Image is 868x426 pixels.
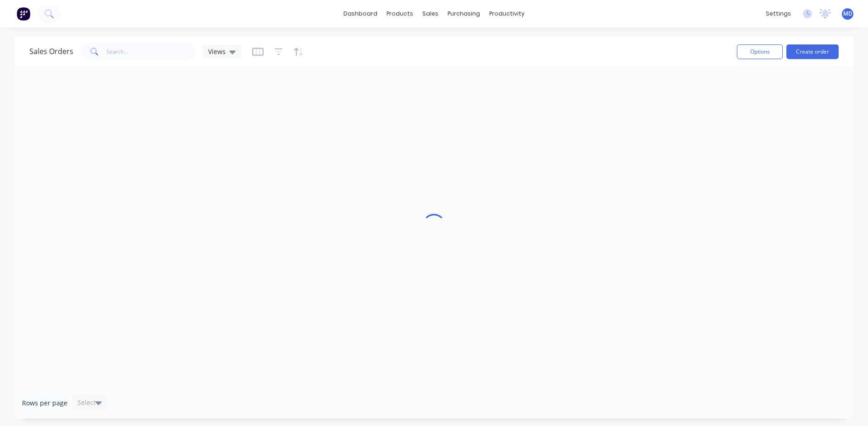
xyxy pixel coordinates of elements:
img: Factory [17,7,30,21]
h1: Sales Orders [29,47,73,56]
span: Views [208,47,226,56]
input: Search... [106,43,196,61]
div: products [382,7,418,21]
div: productivity [485,7,529,21]
a: dashboard [339,7,382,21]
button: Options [737,44,783,59]
div: Select... [77,398,101,407]
div: settings [761,7,796,21]
div: sales [418,7,443,21]
span: Rows per page [22,399,67,408]
span: MD [843,10,852,18]
button: Create order [786,44,839,59]
div: purchasing [443,7,485,21]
